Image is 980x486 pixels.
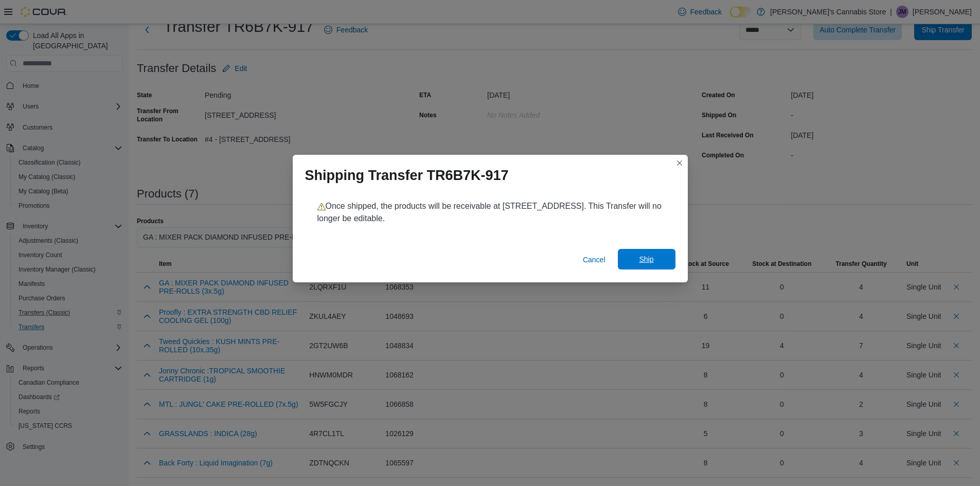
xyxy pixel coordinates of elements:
[639,254,653,264] span: Ship
[618,249,675,269] button: Ship
[305,167,509,184] h1: Shipping Transfer TR6B7K-917
[317,200,663,225] p: Once shipped, the products will be receivable at [STREET_ADDRESS]. This Transfer will no longer b...
[673,157,686,169] button: Closes this modal window
[579,249,610,270] button: Cancel
[583,255,605,265] span: Cancel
